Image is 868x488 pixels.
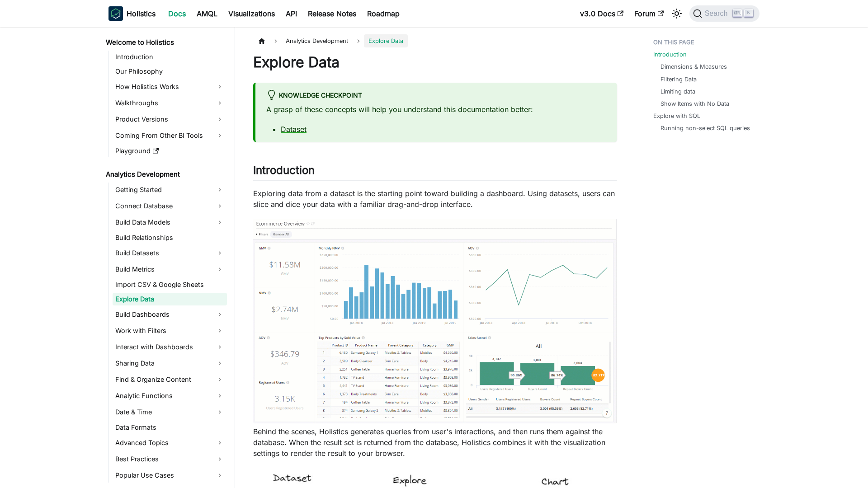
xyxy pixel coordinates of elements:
button: Search (Ctrl+K) [689,5,759,22]
p: A grasp of these concepts will help you understand this documentation better: [266,104,606,115]
a: Introduction [113,51,227,63]
a: Date & Time [113,405,227,419]
a: Playground [113,145,227,157]
a: Connect Database [113,199,227,213]
a: Coming From Other BI Tools [113,128,227,143]
nav: Breadcrumbs [253,34,617,47]
div: Knowledge Checkpoint [266,90,606,102]
p: Exploring data from a dataset is the starting point toward building a dashboard. Using datasets, ... [253,188,617,210]
a: Introduction [653,50,687,59]
a: Welcome to Holistics [103,36,227,49]
button: Switch between dark and light mode (currently light mode) [670,6,684,21]
a: Explore with SQL [653,112,700,120]
a: Roadmap [362,6,405,21]
a: Interact with Dashboards [113,340,227,354]
a: Import CSV & Google Sheets [113,278,227,291]
a: Build Dashboards [113,307,227,322]
a: Filtering Data [660,75,697,84]
a: Data Formats [113,421,227,434]
a: Show Items with No Data [660,99,729,108]
a: Dimensions & Measures [660,62,727,71]
a: Analytic Functions [113,389,227,403]
nav: Docs sidebar [99,27,235,488]
a: Walkthroughs [113,96,227,110]
kbd: K [744,9,753,17]
span: Explore Data [364,34,408,47]
span: Analytics Development [281,34,353,47]
a: AMQL [191,6,223,21]
a: Getting Started [113,183,227,197]
span: Search [702,9,733,18]
a: API [280,6,302,21]
a: Advanced Topics [113,436,227,450]
b: Holistics [127,8,156,19]
a: Explore Data [113,293,227,305]
p: Behind the scenes, Holistics generates queries from user's interactions, and then runs them again... [253,426,617,459]
a: Docs [163,6,191,21]
a: Build Data Models [113,215,227,230]
a: Build Datasets [113,246,227,260]
h2: Introduction [253,164,617,181]
a: Analytics Development [103,168,227,181]
a: HolisticsHolistics [108,6,156,21]
a: Forum [629,6,669,21]
a: Release Notes [302,6,362,21]
h1: Explore Data [253,53,617,71]
img: Holistics [108,6,123,21]
a: Best Practices [113,452,227,466]
a: Home page [253,34,270,47]
a: Product Versions [113,112,227,127]
a: Work with Filters [113,324,227,338]
a: Sharing Data [113,356,227,371]
a: Limiting data [660,87,695,96]
a: Our Philosophy [113,65,227,78]
a: Running non-select SQL queries [660,124,750,132]
a: Dataset [281,125,307,134]
a: v3.0 Docs [575,6,629,21]
a: How Holistics Works [113,80,227,94]
a: Build Relationships [113,231,227,244]
a: Find & Organize Content [113,372,227,387]
a: Build Metrics [113,262,227,277]
a: Popular Use Cases [113,468,227,483]
a: Visualizations [223,6,280,21]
